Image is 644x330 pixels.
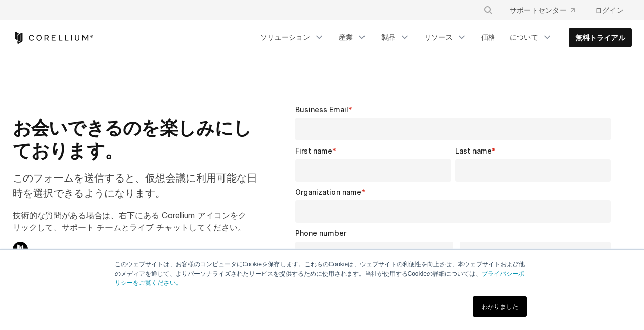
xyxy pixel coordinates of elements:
[260,33,310,41] font: ソリューション
[510,33,538,41] font: について
[595,6,624,14] font: ログイン
[13,172,257,199] font: このフォームを送信すると、仮想会議に利用可能な日時を選択できるようになります。
[481,33,495,41] font: 価格
[115,261,525,277] font: このウェブサイトは、お客様のコンピュータにCookieを保存します。これらのCookieは、ウェブサイトの利便性を向上させ、本ウェブサイトおよび他のメディアを通じて、よりパーソナライズされたサー...
[254,28,632,47] div: ナビゲーションメニュー
[575,33,625,42] font: 無料トライアル
[295,105,348,114] span: Business Email
[455,146,492,155] span: Last name
[482,303,518,310] font: わかりました
[295,146,332,155] span: First name
[381,33,396,41] font: 製品
[13,116,252,162] font: お会いできるのを楽しみにしております。
[471,1,632,19] div: ナビゲーションメニュー
[424,33,453,41] font: リソース
[13,242,28,257] img: コレリウムチャットアイコン
[339,33,353,41] font: 産業
[473,296,527,317] a: わかりました
[295,188,361,196] span: Organization name
[479,1,497,19] button: 検索
[13,32,94,44] a: コレリウムホーム
[295,229,346,237] span: Phone number
[13,210,246,232] font: 技術的な質問がある場合は、右下にある Corellium アイコンをクリックして、サポート チームとライブ チャットしてください。
[510,6,567,14] font: サポートセンター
